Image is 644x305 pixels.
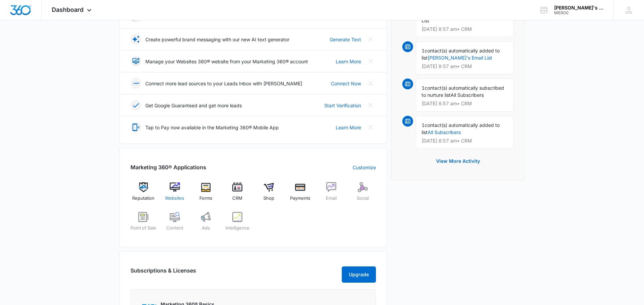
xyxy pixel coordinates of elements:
button: Close [365,56,376,67]
button: Close [365,34,376,45]
div: account name [554,5,603,10]
span: 1 [422,122,425,128]
span: Intelligence [225,225,249,232]
a: Point of Sale [130,212,157,236]
p: [DATE] 8:57 am • CRM [422,101,508,106]
button: Close [365,100,376,111]
h2: Marketing 360® Applications [130,163,206,171]
a: Intelligence [224,212,251,236]
p: Tap to Pay now available in the Marketing 360® Mobile App [145,124,279,131]
a: Websites [162,182,188,206]
a: Email [318,182,344,206]
span: CRM [232,195,242,202]
a: Shop [256,182,282,206]
a: Learn More [336,124,361,131]
p: Manage your Websites 360® website from your Marketing 360® account [145,58,308,65]
a: Ads [193,212,219,236]
span: Ads [202,225,210,232]
a: Forms [193,182,219,206]
a: Reputation [130,182,157,206]
a: Payments [287,182,313,206]
a: Connect Now [331,80,361,87]
a: All Subscribers [428,129,461,135]
p: [DATE] 8:57 am • CRM [422,138,508,143]
button: Upgrade [342,266,376,283]
button: Close [365,122,376,133]
p: Get Google Guaranteed and get more leads [145,102,242,109]
span: Email [326,195,337,202]
span: Content [166,225,183,232]
span: 1 [422,85,425,91]
span: All Subscribers [451,92,484,98]
a: Generate Text [330,36,361,43]
a: CRM [224,182,251,206]
div: account id [554,10,603,15]
a: Social [350,182,376,206]
span: Dashboard [52,6,84,13]
span: Payments [290,195,310,202]
span: contact(s) automatically added to list [422,48,500,61]
a: Start Verification [324,102,361,109]
span: Forms [199,195,212,202]
span: Social [357,195,369,202]
a: [PERSON_NAME]'s Email List [428,55,492,61]
span: Point of Sale [130,225,156,232]
span: contact(s) automatically subscribed to nurture list [422,85,504,98]
h2: Subscriptions & Licenses [130,266,196,280]
span: Shop [263,195,274,202]
a: Customize [353,164,376,171]
span: contact(s) automatically added to list [422,122,500,135]
p: [DATE] 8:57 am • CRM [422,27,508,31]
button: Close [365,78,376,89]
p: Connect more lead sources to your Leads Inbox with [PERSON_NAME] [145,80,302,87]
p: Create powerful brand messaging with our new AI text generator [145,36,289,43]
span: Websites [165,195,184,202]
span: Reputation [132,195,154,202]
button: View More Activity [429,153,487,169]
p: [DATE] 8:57 am • CRM [422,64,508,69]
a: Learn More [336,58,361,65]
a: Content [162,212,188,236]
span: 1 [422,48,425,53]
